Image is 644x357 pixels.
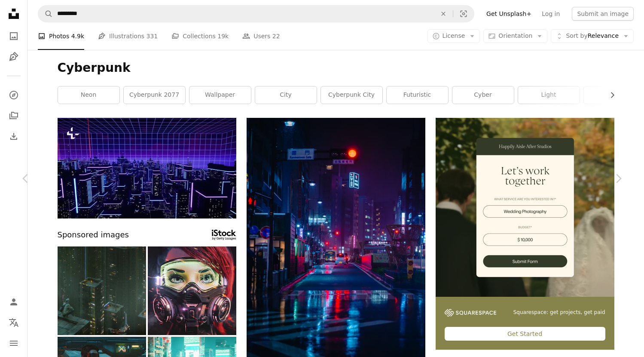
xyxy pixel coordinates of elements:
[445,309,496,317] img: file-1747939142011-51e5cc87e3c9
[247,248,425,255] a: cars on road between high rise buildings during night time
[58,118,236,219] img: a futuristic city at night with neon lights
[5,128,22,145] a: Download History
[427,29,480,43] button: License
[5,107,22,124] a: Collections
[58,246,146,335] img: Young man squatting on skyscraper's rooftop at night
[242,22,280,50] a: Users 22
[5,335,22,352] button: Menu
[38,5,474,22] form: Find visuals sitewide
[434,6,453,22] button: Clear
[481,7,537,21] a: Get Unsplash+
[147,31,158,41] span: 331
[453,6,474,22] button: Visual search
[58,229,129,241] span: Sponsored images
[148,246,236,335] img: 3d render of a front view of a cyberpunk girl with short red hair wearing futuristic gas mask.
[537,7,565,21] a: Log in
[189,86,251,104] a: wallpaper
[436,118,614,350] a: Squarespace: get projects, get paidGet Started
[572,7,634,21] button: Submit an image
[566,32,619,40] span: Relevance
[321,86,382,104] a: cyberpunk city
[5,314,22,331] button: Language
[592,137,644,220] a: Next
[445,327,605,341] div: Get Started
[387,86,448,104] a: futuristic
[5,28,22,45] a: Photos
[436,118,614,297] img: file-1747939393036-2c53a76c450aimage
[443,32,465,39] span: License
[124,86,185,104] a: cyberpunk 2077
[483,29,547,43] button: Orientation
[58,86,119,104] a: neon
[58,60,614,76] h1: Cyberpunk
[38,6,53,22] button: Search Unsplash
[98,22,158,50] a: Illustrations 331
[171,22,229,50] a: Collections 19k
[498,32,532,39] span: Orientation
[217,31,229,41] span: 19k
[5,86,22,104] a: Explore
[58,164,236,172] a: a futuristic city at night with neon lights
[604,86,614,104] button: scroll list to the right
[5,293,22,311] a: Log in / Sign up
[452,86,514,104] a: cyber
[566,32,587,39] span: Sort by
[551,29,634,43] button: Sort byRelevance
[513,309,605,316] span: Squarespace: get projects, get paid
[255,86,317,104] a: city
[272,31,280,41] span: 22
[518,86,580,104] a: light
[5,48,22,65] a: Illustrations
